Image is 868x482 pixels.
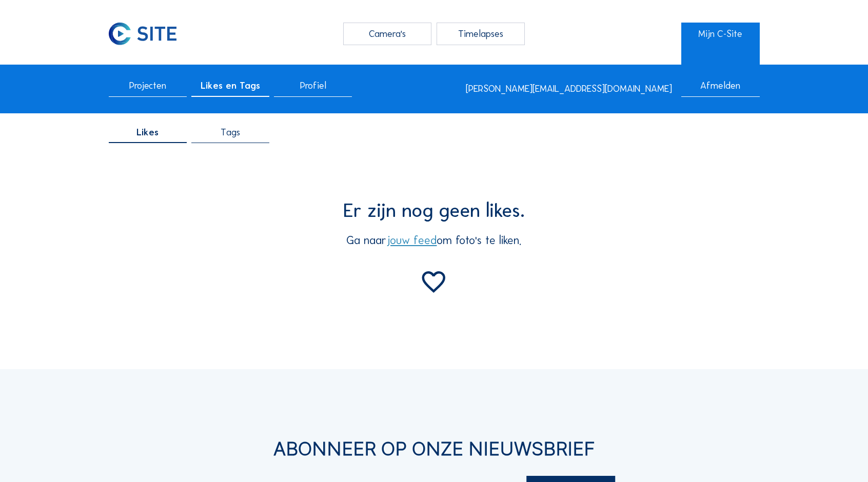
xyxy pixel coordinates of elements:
div: [PERSON_NAME][EMAIL_ADDRESS][DOMAIN_NAME] [466,84,672,93]
a: Mijn C-Site [681,23,759,46]
a: C-SITE Logo [109,23,187,46]
div: Timelapses [437,23,525,46]
a: jouw feed [386,233,437,247]
span: Profiel [300,81,326,90]
div: Camera's [343,23,432,46]
span: Likes [136,128,159,137]
span: Projecten [129,81,166,90]
div: Abonneer op onze nieuwsbrief [109,439,760,458]
span: Tags [221,128,240,137]
img: C-SITE Logo [109,23,177,46]
div: Er zijn nog geen likes. [343,202,525,220]
div: Ga naar om foto's te liken. [346,235,521,246]
span: Likes en Tags [201,81,260,90]
div: Afmelden [681,81,759,97]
